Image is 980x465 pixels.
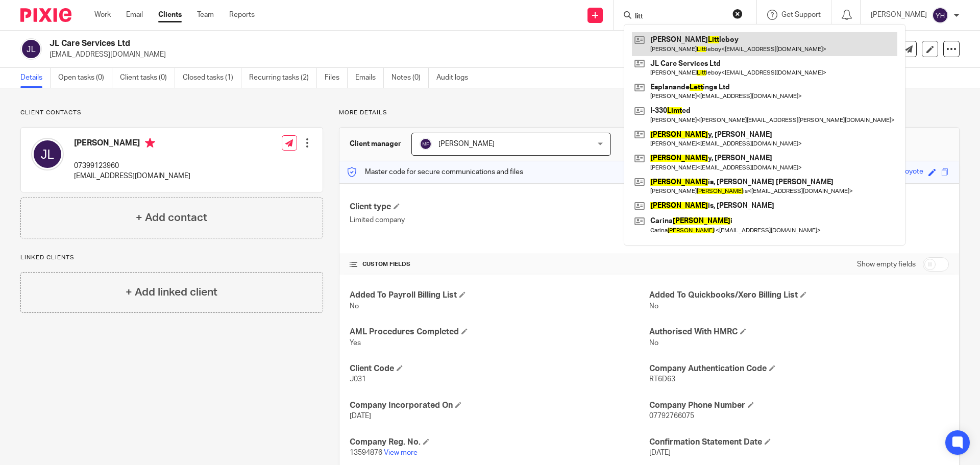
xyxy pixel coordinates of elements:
[350,400,649,411] h4: Company Incorporated On
[649,400,949,411] h4: Company Phone Number
[350,303,359,310] span: No
[649,290,949,301] h4: Added To Quickbooks/Xero Billing List
[20,38,42,60] img: svg%3E
[229,10,255,20] a: Reports
[649,327,949,337] h4: Authorised With HMRC
[350,327,649,337] h4: AML Procedures Completed
[350,449,382,456] span: 13594876
[126,284,217,300] h4: + Add linked client
[50,38,667,49] h2: JL Care Services Ltd
[871,10,927,20] p: [PERSON_NAME]
[120,68,175,88] a: Client tasks (0)
[339,109,960,117] p: More details
[649,412,694,420] span: 07792766075
[350,260,649,268] h4: CUSTOM FIELDS
[350,412,371,420] span: [DATE]
[732,9,743,19] button: Clear
[20,68,51,88] a: Details
[197,10,214,20] a: Team
[649,449,671,456] span: [DATE]
[384,449,418,456] a: View more
[158,10,182,20] a: Clients
[355,68,384,88] a: Emails
[20,254,323,262] p: Linked clients
[74,161,190,171] p: 07399123960
[20,109,323,117] p: Client contacts
[420,138,432,150] img: svg%3E
[350,376,366,383] span: J031
[857,259,916,270] label: Show empty fields
[932,7,948,23] img: svg%3E
[649,437,949,448] h4: Confirmation Statement Date
[634,12,726,21] input: Search
[350,339,361,347] span: Yes
[136,210,207,226] h4: + Add contact
[50,50,821,60] p: [EMAIL_ADDRESS][DOMAIN_NAME]
[74,138,190,151] h4: [PERSON_NAME]
[438,140,495,148] span: [PERSON_NAME]
[249,68,317,88] a: Recurring tasks (2)
[126,10,143,20] a: Email
[436,68,476,88] a: Audit logs
[350,437,649,448] h4: Company Reg. No.
[649,376,675,383] span: RT6D63
[20,8,71,22] img: Pixie
[74,171,190,181] p: [EMAIL_ADDRESS][DOMAIN_NAME]
[347,167,523,177] p: Master code for secure communications and files
[58,68,112,88] a: Open tasks (0)
[350,139,401,149] h3: Client manager
[350,363,649,374] h4: Client Code
[145,138,155,148] i: Primary
[781,11,821,18] span: Get Support
[183,68,241,88] a: Closed tasks (1)
[31,138,64,170] img: svg%3E
[350,215,649,225] p: Limited company
[649,303,658,310] span: No
[94,10,111,20] a: Work
[649,339,658,347] span: No
[649,363,949,374] h4: Company Authentication Code
[325,68,348,88] a: Files
[350,290,649,301] h4: Added To Payroll Billing List
[350,202,649,212] h4: Client type
[391,68,429,88] a: Notes (0)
